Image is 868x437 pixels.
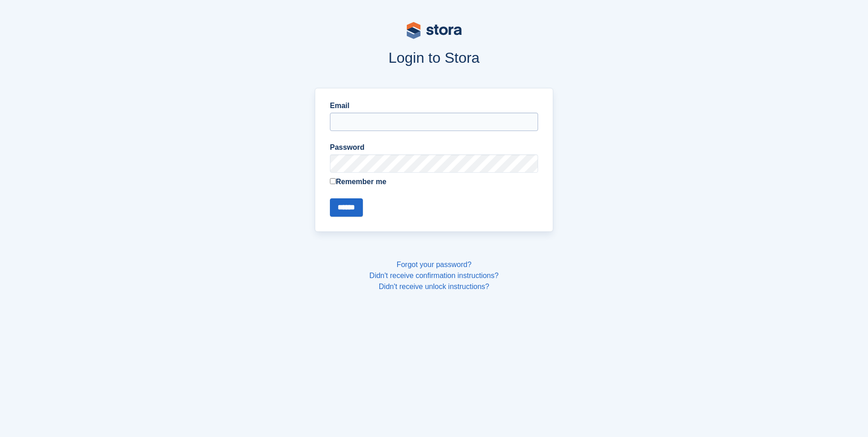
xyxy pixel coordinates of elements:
[330,178,336,184] input: Remember me
[407,22,462,39] img: stora-logo-53a41332b3708ae10de48c4981b4e9114cc0af31d8433b30ea865607fb682f29.svg
[330,176,538,187] label: Remember me
[330,100,538,111] label: Email
[330,142,538,153] label: Password
[369,272,498,279] a: Didn't receive confirmation instructions?
[397,261,472,268] a: Forgot your password?
[379,283,489,290] a: Didn't receive unlock instructions?
[140,49,728,66] h1: Login to Stora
